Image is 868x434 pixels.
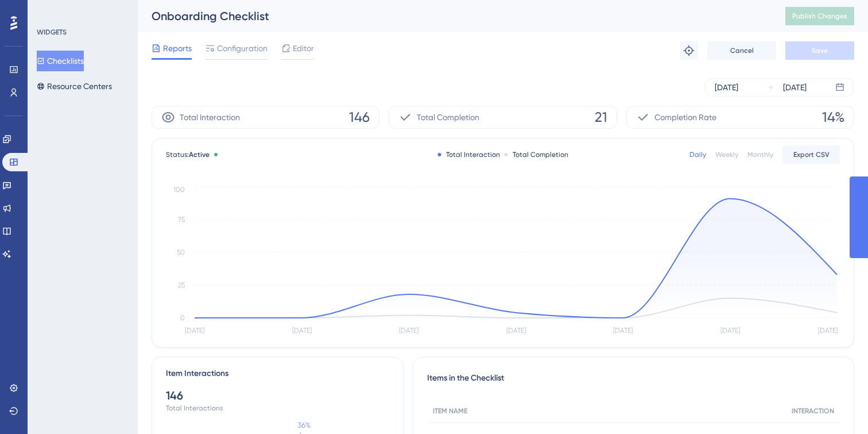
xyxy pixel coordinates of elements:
[166,150,210,159] span: Status:
[783,80,807,94] div: [DATE]
[438,150,500,159] div: Total Interaction
[822,108,844,126] span: 14%
[506,327,526,335] tspan: [DATE]
[715,80,738,94] div: [DATE]
[785,7,854,25] button: Publish Changes
[177,248,185,256] tspan: 50
[812,46,828,55] span: Save
[297,421,311,429] text: 36%
[349,108,370,126] span: 146
[37,76,112,97] button: Resource Centers
[792,11,847,21] span: Publish Changes
[747,150,773,159] div: Monthly
[820,389,854,423] iframe: UserGuiding AI Assistant Launcher
[818,327,838,335] tspan: [DATE]
[217,41,268,55] span: Configuration
[715,150,738,159] div: Weekly
[37,51,84,71] button: Checklists
[399,327,418,335] tspan: [DATE]
[37,28,67,37] div: WIDGETS
[185,327,204,335] tspan: [DATE]
[433,406,467,416] span: ITEM NAME
[166,367,228,381] div: Item Interactions
[707,41,776,60] button: Cancel
[180,110,240,124] span: Total Interaction
[720,327,740,335] tspan: [DATE]
[293,41,314,55] span: Editor
[292,327,312,335] tspan: [DATE]
[163,41,192,55] span: Reports
[166,387,389,404] div: 146
[505,150,568,159] div: Total Completion
[427,371,504,390] span: Items in the Checklist
[730,46,754,55] span: Cancel
[689,150,706,159] div: Daily
[782,145,840,164] button: Export CSV
[595,108,607,126] span: 21
[793,150,830,159] span: Export CSV
[152,8,757,24] div: Onboarding Checklist
[173,186,185,194] tspan: 100
[792,406,834,416] span: INTERACTION
[189,151,210,159] span: Active
[785,41,854,60] button: Save
[654,110,716,124] span: Completion Rate
[417,110,479,124] span: Total Completion
[613,327,633,335] tspan: [DATE]
[180,314,185,322] tspan: 0
[178,281,185,289] tspan: 25
[178,216,185,224] tspan: 75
